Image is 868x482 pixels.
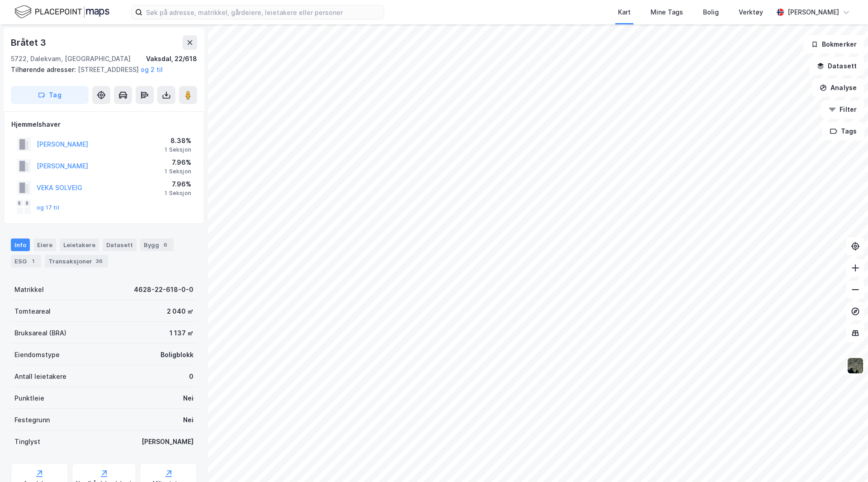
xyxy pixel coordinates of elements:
[189,371,193,382] div: 0
[11,255,41,267] div: ESG
[14,4,109,20] img: logo.f888ab2527a4732fd821a326f86c7f29.svg
[11,86,89,104] button: Tag
[160,349,193,360] div: Boligblokk
[142,436,193,447] div: [PERSON_NAME]
[28,257,38,266] div: 1
[165,146,191,153] div: 1 Seksjon
[651,7,683,18] div: Mine Tags
[14,371,66,382] div: Antall leietakere
[165,157,191,168] div: 7.96%
[823,439,868,482] iframe: Chat Widget
[161,240,170,249] div: 6
[14,415,50,425] div: Festegrunn
[809,57,864,75] button: Datasett
[803,35,864,53] button: Bokmerker
[11,119,197,130] div: Hjemmelshaver
[11,53,131,64] div: 5722, Dalekvam, [GEOGRAPHIC_DATA]
[739,7,763,18] div: Verktøy
[11,239,30,251] div: Info
[14,306,51,317] div: Tomteareal
[14,393,44,404] div: Punktleie
[14,284,44,295] div: Matrikkel
[183,393,193,404] div: Nei
[45,255,108,267] div: Transaksjoner
[165,190,191,197] div: 1 Seksjon
[703,7,719,18] div: Bolig
[11,66,78,73] span: Tilhørende adresser:
[823,439,868,482] div: Kontrollprogram for chat
[142,5,384,19] input: Søk på adresse, matrikkel, gårdeiere, leietakere eller personer
[822,122,864,140] button: Tags
[812,79,864,97] button: Analyse
[170,328,193,339] div: 1 137 ㎡
[847,357,864,374] img: 9k=
[618,7,631,18] div: Kart
[183,415,193,425] div: Nei
[134,284,193,295] div: 4628-22-618-0-0
[11,64,190,75] div: [STREET_ADDRESS]
[167,306,193,317] div: 2 040 ㎡
[788,7,839,18] div: [PERSON_NAME]
[165,168,191,175] div: 1 Seksjon
[14,328,66,339] div: Bruksareal (BRA)
[165,135,191,146] div: 8.38%
[140,239,174,251] div: Bygg
[165,179,191,190] div: 7.96%
[14,349,60,360] div: Eiendomstype
[146,53,197,64] div: Vaksdal, 22/618
[11,35,47,50] div: Bråtet 3
[103,239,137,251] div: Datasett
[33,239,56,251] div: Eiere
[14,436,40,447] div: Tinglyst
[60,239,99,251] div: Leietakere
[94,257,104,266] div: 36
[821,100,864,119] button: Filter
